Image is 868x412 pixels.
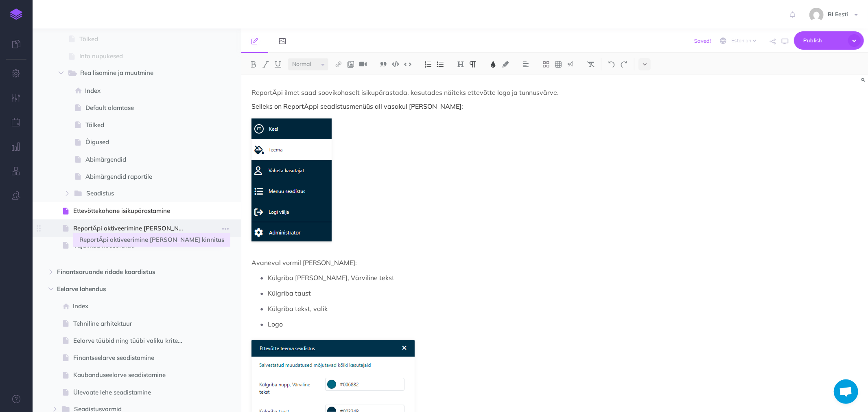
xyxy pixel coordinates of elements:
img: Code block button [392,61,399,67]
img: Add video button [359,61,367,68]
span: ReportÄpi ilmet saad soovikohaselt isikupärastada, kasutades näiteks ettevõtte logo ja tunnusvärve. [251,88,559,96]
img: 9862dc5e82047a4d9ba6d08c04ce6da6.jpg [809,8,824,22]
img: Italic button [262,61,269,68]
span: Seadistus [86,188,180,199]
img: Underline button [274,61,282,68]
span: Finantsaruande ridade kaardistus [57,267,182,277]
img: Paragraph button [469,61,477,68]
span: Kaubanduseelarve seadistamine [73,370,192,380]
span: Index [73,301,192,311]
span: Külgriba taust [268,289,311,297]
img: Headings dropdown button [457,61,464,68]
span: Eelarve lahendus [57,284,182,294]
img: Undo [608,61,615,68]
p: Selleks on ReportÄppi seadistusmenüüs all vasakul [PERSON_NAME]: [251,101,670,111]
span: Rea lisamine ja muutmine [80,68,180,79]
span: Eelarve tüübid ning tüübi valiku kriteeriumid [73,336,192,346]
img: Clear styles button [587,61,595,68]
div: Avatud vestlus [834,379,858,404]
img: Callout dropdown menu button [567,61,574,68]
img: GR7JFqPeuFEX7tGI9Dwz.png [251,118,332,241]
img: Link button [335,61,342,68]
span: Külgriba tekst, valik [268,305,328,313]
span: Abimärgendid [85,155,192,164]
img: Text color button [490,61,497,68]
span: BI Eesti [824,11,852,18]
span: Ülevaate lehe seadistamine [73,388,192,397]
img: Bold button [250,61,257,68]
span: Tõlked [79,34,192,44]
img: Create table button [555,61,562,68]
span: Tõlked [85,120,192,130]
img: Ordered list button [424,61,432,68]
span: Abimärgendid raportile [85,172,192,182]
span: Finantseelarve seadistamine [73,353,192,363]
span: Logo [268,320,283,328]
button: Publish [794,31,864,50]
img: logo-mark.svg [10,9,22,20]
span: Index [85,86,192,96]
img: Unordered list button [437,61,444,68]
span: Tehniline arhitektuur [73,319,192,329]
span: Info nupukesed [79,51,192,61]
span: ReportÄpi aktiveerimine [PERSON_NAME] kinnitus [73,224,192,233]
span: Saved! [694,37,711,44]
img: Blockquote button [380,61,387,68]
span: Külgriba [PERSON_NAME], Värviline tekst [268,274,394,282]
span: Avaneval vormil [PERSON_NAME]: [251,259,357,267]
img: Text background color button [502,61,509,68]
span: Õigused [85,137,192,147]
img: Alignment dropdown menu button [522,61,529,68]
span: Ettevõttekohane isikupärastamine [73,206,192,216]
img: Redo [620,61,627,68]
img: Add image button [347,61,354,68]
img: Inline code button [404,61,411,67]
span: Vajalikud nõusolekud [73,241,192,250]
span: Publish [803,34,844,47]
span: Default alamtase [85,103,192,113]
